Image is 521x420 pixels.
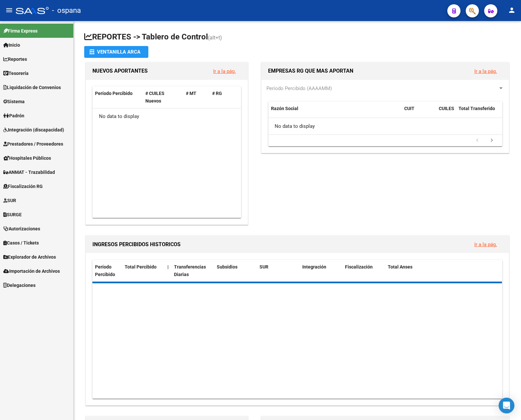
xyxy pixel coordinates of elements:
span: Período Percibido [95,91,133,96]
span: Padrón [3,112,24,119]
span: Reportes [3,56,27,63]
span: Importación de Archivos [3,268,60,275]
datatable-header-cell: # MT [183,86,210,108]
datatable-header-cell: Total Percibido [122,260,165,282]
mat-icon: person [508,6,516,14]
span: Delegaciones [3,282,36,289]
datatable-header-cell: CUIT [402,102,436,123]
datatable-header-cell: Total Transferido [456,102,502,123]
span: SUR [260,264,268,269]
datatable-header-cell: Subsidios [214,260,257,282]
span: Autorizaciones [3,225,40,232]
span: CUILES [439,106,454,111]
span: Casos / Tickets [3,239,39,246]
span: INGRESOS PERCIBIDOS HISTORICOS [92,241,181,247]
span: Total Transferido [459,106,495,111]
span: Razón Social [271,106,298,111]
button: Ir a la pág. [208,65,241,77]
span: - ospana [52,3,81,18]
span: Hospitales Públicos [3,154,51,162]
span: Integración [302,264,326,269]
a: Ir a la pág. [474,242,497,247]
span: # MT [186,91,196,96]
span: Total Percibido [125,264,157,269]
span: CUIT [404,106,414,111]
datatable-header-cell: Transferencias Diarias [171,260,214,282]
div: Ventanilla ARCA [89,46,143,58]
span: NUEVOS APORTANTES [92,68,148,74]
span: Sistema [3,98,25,105]
span: SUR [3,197,16,204]
div: Open Intercom Messenger [499,398,514,413]
span: Fiscalización RG [3,183,43,190]
span: ANMAT - Trazabilidad [3,169,55,176]
datatable-header-cell: Total Anses [385,260,497,282]
span: Firma Express [3,27,37,35]
datatable-header-cell: Integración [300,260,342,282]
span: Explorador de Archivos [3,253,56,261]
span: (alt+t) [208,35,222,41]
a: Ir a la pág. [474,68,497,74]
span: EMPRESAS RG QUE MAS APORTAN [268,68,353,74]
span: Subsidios [217,264,237,269]
span: Prestadores / Proveedores [3,140,63,148]
span: Transferencias Diarias [174,264,206,277]
datatable-header-cell: | [165,260,171,282]
datatable-header-cell: Razón Social [268,102,402,123]
button: Ir a la pág. [469,65,502,77]
span: Inicio [3,41,20,49]
h1: REPORTES -> Tablero de Control [84,32,510,43]
datatable-header-cell: # RG [210,86,236,108]
datatable-header-cell: Fiscalización [342,260,385,282]
a: Ir a la pág. [213,68,236,74]
button: Ventanilla ARCA [84,46,148,58]
span: SURGE [3,211,22,218]
span: | [167,264,169,269]
span: Total Anses [388,264,412,269]
span: Liquidación de Convenios [3,84,61,91]
datatable-header-cell: # CUILES Nuevos [143,86,183,108]
a: go to next page [485,137,498,144]
div: No data to display [268,118,502,134]
span: Integración (discapacidad) [3,126,64,133]
span: Período Percibido (AAAAMM) [266,85,332,91]
datatable-header-cell: Período Percibido [92,86,143,108]
datatable-header-cell: Período Percibido [92,260,122,282]
div: No data to display [92,108,241,125]
datatable-header-cell: SUR [257,260,300,282]
button: Ir a la pág. [469,238,502,250]
span: # CUILES Nuevos [145,91,164,104]
mat-icon: menu [5,6,13,14]
span: Tesorería [3,70,29,77]
a: go to previous page [471,137,484,144]
span: Período Percibido [95,264,115,277]
datatable-header-cell: CUILES [436,102,456,123]
span: Fiscalización [345,264,373,269]
span: # RG [212,91,222,96]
